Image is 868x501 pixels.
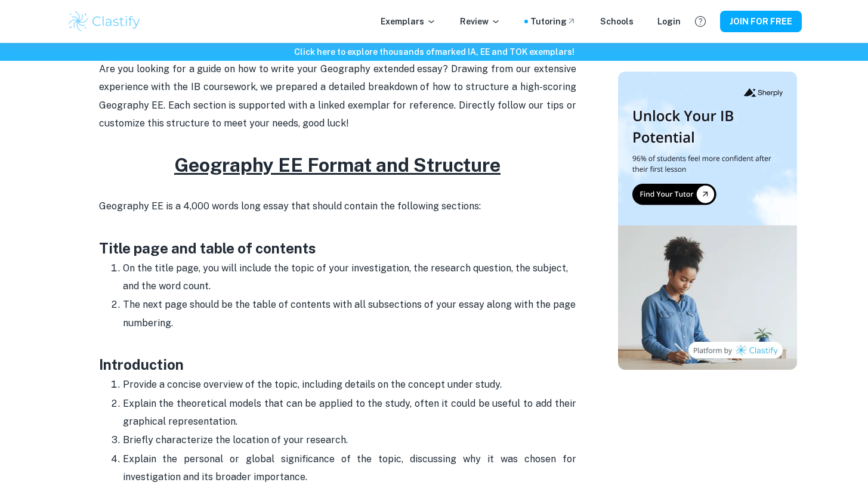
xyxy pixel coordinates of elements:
[123,376,576,394] p: Provide a concise overview of the topic, including details on the concept under study.
[381,15,436,28] p: Exemplars
[618,72,797,370] img: Thumbnail
[67,10,143,33] img: Clastify logo
[123,259,576,296] p: On the title page, you will include the topic of your investigation, the research question, the s...
[123,450,576,487] p: Explain the personal or global significance of the topic, discussing why it was chosen for invest...
[99,180,576,216] p: Geography EE is a 4,000 words long essay that should contain the following sections:
[600,15,634,28] a: Schools
[99,60,576,151] p: Are you looking for a guide on how to write your Geography extended essay? Drawing from our exten...
[720,11,802,32] button: JOIN FOR FREE
[530,15,576,28] a: Tutoring
[123,431,576,449] p: Briefly characterize the location of your research.
[123,296,576,332] p: The next page should be the table of contents with all subsections of your essay along with the p...
[2,45,866,58] h6: Click here to explore thousands of marked IA, EE and TOK exemplars !
[460,15,501,28] p: Review
[657,15,681,28] a: Login
[99,332,576,375] h3: Introduction
[690,11,711,32] button: Help and Feedback
[99,216,576,259] h3: Title page and table of contents
[123,395,576,431] p: Explain the theoretical models that can be applied to the study, often it could be useful to add ...
[174,154,501,176] u: Geography EE Format and Structure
